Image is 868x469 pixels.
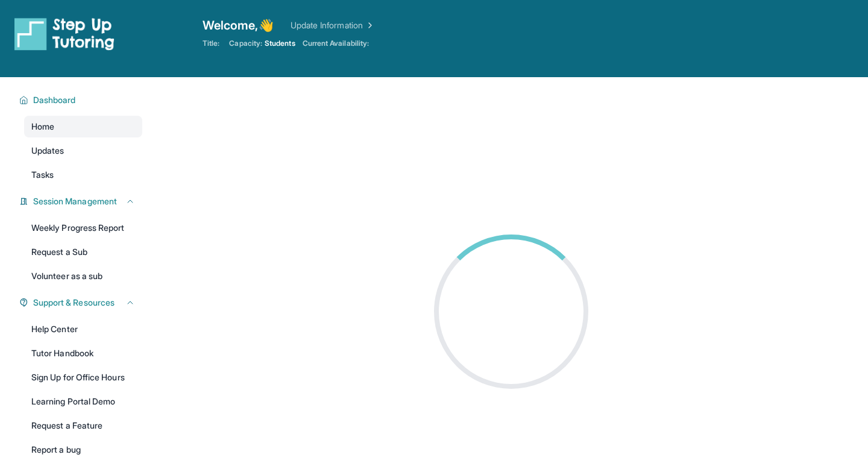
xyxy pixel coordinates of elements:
[24,217,142,239] a: Weekly Progress Report
[303,39,369,48] span: Current Availability:
[24,367,142,388] a: Sign Up for Office Hours
[265,39,295,48] span: Students
[24,140,142,162] a: Updates
[24,439,142,461] a: Report a bug
[33,94,76,106] span: Dashboard
[31,121,54,133] span: Home
[203,39,219,48] span: Title:
[33,195,117,207] span: Session Management
[24,241,142,263] a: Request a Sub
[229,39,262,48] span: Capacity:
[203,17,274,34] span: Welcome, 👋
[33,297,115,309] span: Support & Resources
[28,94,135,106] button: Dashboard
[24,391,142,412] a: Learning Portal Demo
[24,116,142,137] a: Home
[291,19,375,31] a: Update Information
[24,415,142,436] a: Request a Feature
[31,145,64,157] span: Updates
[28,297,135,309] button: Support & Resources
[24,342,142,364] a: Tutor Handbook
[24,164,142,186] a: Tasks
[14,17,115,51] img: logo
[28,195,135,207] button: Session Management
[31,169,54,181] span: Tasks
[24,318,142,340] a: Help Center
[24,265,142,287] a: Volunteer as a sub
[363,19,375,31] img: Chevron Right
